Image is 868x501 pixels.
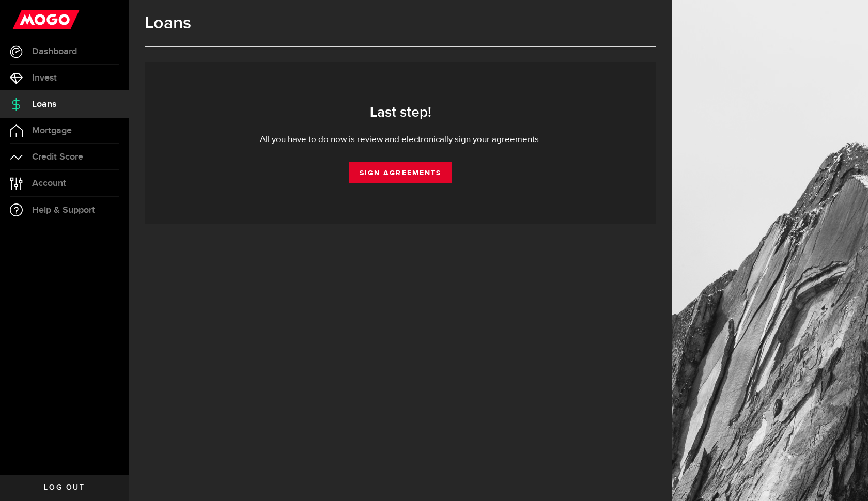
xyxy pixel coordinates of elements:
[32,47,77,56] span: Dashboard
[44,484,85,491] span: Log out
[160,104,641,121] h3: Last step!
[32,100,56,109] span: Loans
[32,73,57,83] span: Invest
[160,134,641,146] div: All you have to do now is review and electronically sign your agreements.
[349,162,452,183] a: Sign Agreements
[32,152,83,162] span: Credit Score
[32,126,72,135] span: Mortgage
[8,4,39,35] button: Open LiveChat chat widget
[32,206,95,215] span: Help & Support
[145,13,656,34] h1: Loans
[32,179,66,188] span: Account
